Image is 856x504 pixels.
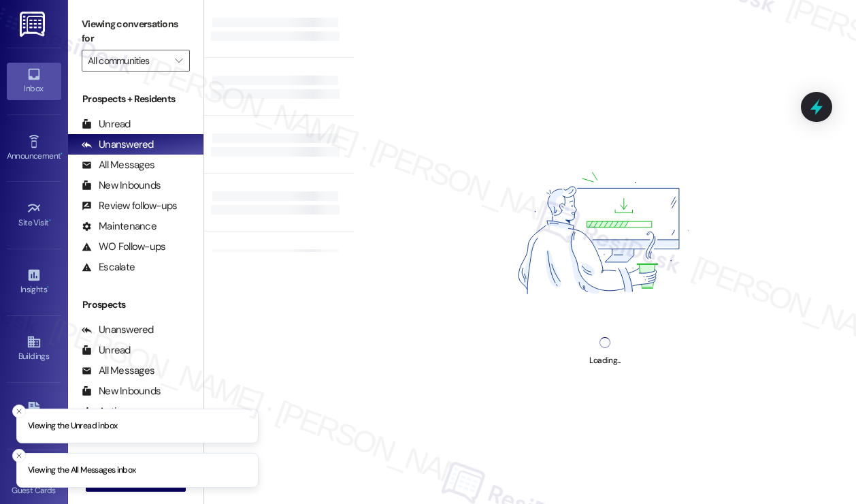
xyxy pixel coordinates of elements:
div: New Inbounds [82,178,161,193]
div: Unread [82,343,131,358]
p: Viewing the All Messages inbox [28,464,136,477]
div: Review follow-ups [82,199,177,213]
img: ResiDesk Logo [20,12,48,37]
a: Inbox [7,63,61,99]
button: Close toast [12,449,26,462]
a: Guest Cards [7,464,61,501]
div: Loading... [589,353,620,368]
div: Prospects + Residents [68,92,203,106]
a: Buildings [7,330,61,367]
div: Maintenance [82,219,157,234]
input: All communities [88,50,168,72]
label: Viewing conversations for [82,14,190,50]
a: Insights • [7,264,61,300]
div: Prospects [68,298,203,312]
div: All Messages [82,158,154,172]
div: Unread [82,117,131,131]
p: Viewing the Unread inbox [28,420,117,432]
div: Escalate [82,260,135,274]
a: Leads [7,398,61,435]
div: Unanswered [82,138,154,152]
div: WO Follow-ups [82,240,165,254]
div: All Messages [82,364,154,378]
div: New Inbounds [82,384,161,398]
i:  [175,55,182,66]
span: • [61,149,63,159]
div: Unanswered [82,323,154,337]
span: • [47,283,49,292]
button: Close toast [12,404,26,418]
a: Site Visit • [7,197,61,234]
span: • [49,216,51,225]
